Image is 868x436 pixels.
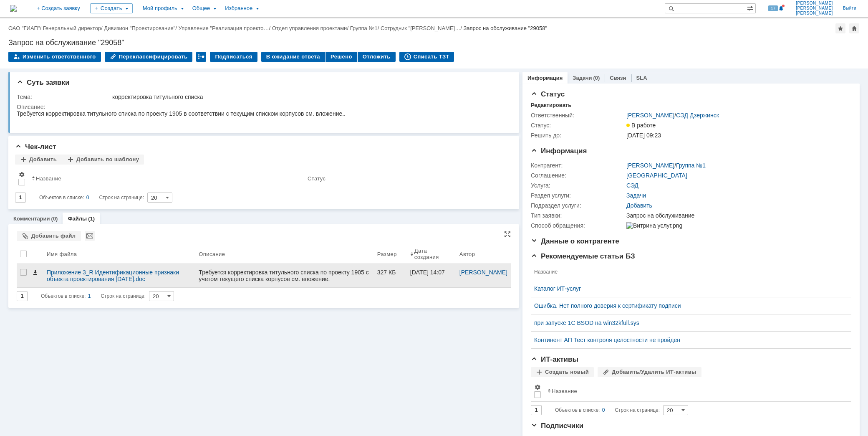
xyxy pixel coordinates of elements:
span: В работе [626,122,656,129]
div: Создать [90,3,133,13]
div: 1 [88,291,91,301]
a: Управление "Реализация проекто… [179,25,269,31]
a: Перейти на домашнюю страницу [10,5,17,12]
div: Запрос на обслуживание "29058" [463,25,547,31]
div: Работа с массовостью [196,52,206,62]
div: Добавить в избранное [835,23,845,33]
div: На всю страницу [504,231,511,238]
div: Статус: [531,122,625,129]
span: [DATE] 09:23 [626,132,661,139]
a: ОАО "ГИАП" [8,25,40,31]
a: Ошибка. Нет полного доверия к сертификату подписи [534,302,841,309]
a: [PERSON_NAME] [626,112,674,119]
th: Название [28,168,304,189]
div: 0 [602,405,605,415]
div: Запрос на обслуживание [626,212,846,219]
span: Объектов в списке: [39,195,84,200]
div: Приложение 3_R Идентификационные признаки объекта проектирования [DATE].doc [47,269,192,282]
span: Чек-лист [15,143,56,151]
div: Отправить выбранные файлы [85,231,95,241]
th: Статус [304,168,506,189]
div: (0) [51,215,58,222]
div: Название [36,175,61,182]
span: Подписчики [531,422,583,430]
img: Витрина услуг.png [626,222,682,229]
a: Каталог ИТ-услуг [534,285,841,292]
div: Запрос на обслуживание "29058" [8,38,860,47]
span: ИТ-активы [531,355,578,363]
span: Данные о контрагенте [531,237,619,245]
span: [PERSON_NAME] [796,1,833,6]
a: [GEOGRAPHIC_DATA] [626,172,687,179]
div: Редактировать [531,102,571,109]
a: [PERSON_NAME] [626,162,674,169]
div: / [179,25,272,31]
div: Решить до: [531,132,625,139]
div: Название [552,388,577,394]
a: Группа №1 [350,25,378,31]
div: Описание [199,251,225,257]
th: Дата создания [407,244,456,264]
img: logo [10,5,17,12]
a: Континент АП Тест контроля целостности не пройден [534,337,841,343]
div: [DATE] 14:07 [410,269,445,276]
div: 327 КБ [377,269,404,276]
a: [PERSON_NAME] [459,269,507,276]
div: Автор [459,251,475,257]
span: Рекомендуемые статьи БЗ [531,252,635,260]
a: Информация [527,75,563,81]
span: Информация [531,147,587,155]
span: [PERSON_NAME] [796,11,833,16]
a: СЭД Дзержинск [676,112,719,119]
div: / [626,162,706,169]
div: 0 [86,193,89,203]
div: Статус [308,175,325,182]
span: 17 [768,5,778,11]
a: СЭД [626,182,638,189]
div: Услуга: [531,182,625,189]
div: Тема: [17,94,111,100]
span: Объектов в списке: [555,407,600,413]
div: Способ обращения: [531,222,625,229]
div: Контрагент: [531,162,625,169]
a: Задачи [573,75,592,81]
i: Строк на странице: [555,405,660,415]
a: Генеральный директор [43,25,101,31]
span: Настройки [534,384,541,390]
div: / [626,112,719,119]
span: Расширенный поиск [747,4,755,12]
div: Тип заявки: [531,212,625,219]
div: / [350,25,381,31]
a: Сотрудник "[PERSON_NAME]… [381,25,460,31]
div: (0) [593,75,600,81]
div: Описание: [17,104,507,110]
div: Раздел услуги: [531,192,625,199]
th: Имя файла [43,244,195,264]
a: Задачи [626,192,646,199]
div: Дата создания [414,248,446,260]
div: / [104,25,178,31]
th: Автор [456,244,511,264]
div: / [272,25,350,31]
div: Размер [377,251,397,257]
a: при запуске 1С BSOD на win32kfull.sys [534,319,841,326]
a: Связи [610,75,626,81]
th: Название [531,264,845,280]
div: Требуется корректировка титульного списка по проекту 1905 с учетом текущего списка корпусов см. в... [199,269,370,282]
div: Сделать домашней страницей [849,23,859,33]
div: (1) [88,215,95,222]
div: / [381,25,464,31]
span: Статус [531,90,565,98]
div: Ответственный: [531,112,625,119]
span: Объектов в списке: [41,293,86,299]
a: Группа №1 [676,162,706,169]
a: Комментарии [13,215,50,222]
div: / [8,25,43,31]
div: / [43,25,104,31]
div: Подраздел услуги: [531,202,625,209]
span: Скачать файл [32,269,38,276]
